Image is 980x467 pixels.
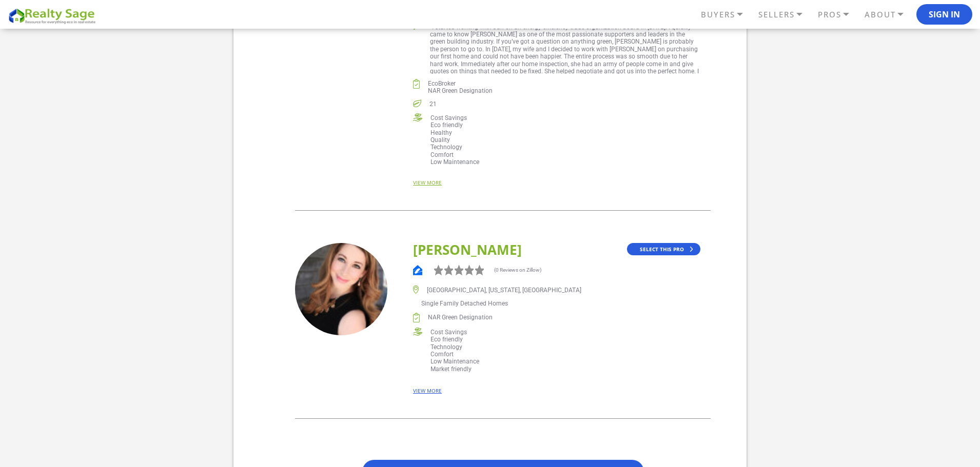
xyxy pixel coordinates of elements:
div: Cost Savings Eco friendly Healthy Quality Technology Comfort Low Maintenance Market friendly [430,113,479,165]
img: REALTY SAGE [8,7,100,25]
a: VIEW MORE [413,180,442,185]
div: Single Family Detached Homes [421,299,508,307]
a: BUYERS [698,6,756,24]
a: SELECT THIS PRO [627,243,700,255]
div: Cost Savings Eco friendly Technology Comfort Low Maintenance Market friendly [430,328,479,373]
div: [GEOGRAPHIC_DATA], [US_STATE], [GEOGRAPHIC_DATA] [427,286,581,294]
a: ABOUT [862,6,916,24]
div: 21 [429,99,437,108]
div: “I started working with Jan on an energy efficiency trade organization board in [DATE]. I quickly... [430,23,700,74]
p: (0 Reviews on Zillow) [494,268,541,273]
img: Julie Allen [295,243,387,335]
a: PROS [815,6,862,24]
a: VIEW MORE [413,388,442,393]
a: SELLERS [756,6,815,24]
div: NAR Green Designation [428,313,493,321]
div: EcoBroker NAR Green Designation [428,79,493,95]
button: Sign In [916,4,972,25]
h3: [PERSON_NAME] [413,243,581,256]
